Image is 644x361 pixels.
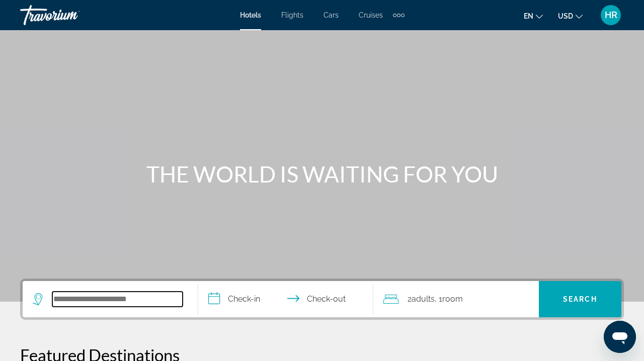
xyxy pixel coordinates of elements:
span: HR [605,10,617,20]
a: Flights [281,11,303,19]
button: Search [539,281,621,317]
button: User Menu [598,5,624,26]
div: Search widget [23,281,621,317]
a: Hotels [240,11,261,19]
button: Travelers: 2 adults, 0 children [373,281,539,317]
h1: THE WORLD IS WAITING FOR YOU [133,161,511,187]
span: 2 [408,292,435,306]
button: Extra navigation items [393,7,405,23]
a: Cars [324,11,339,19]
span: en [524,12,533,20]
button: Check in and out dates [198,281,374,317]
span: Adults [412,294,435,304]
button: Change currency [558,9,583,23]
span: USD [558,12,573,20]
iframe: Button to launch messaging window [604,321,636,353]
span: Search [563,295,597,303]
span: Room [442,294,463,304]
span: , 1 [435,292,463,306]
button: Change language [524,9,543,23]
a: Travorium [20,2,121,28]
a: Cruises [359,11,383,19]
